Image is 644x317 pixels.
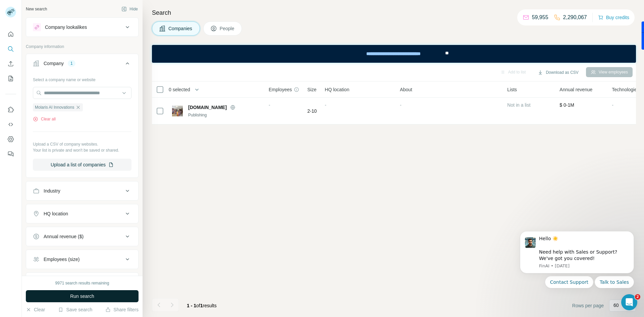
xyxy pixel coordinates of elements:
[26,183,138,199] button: Industry
[35,104,74,110] span: Molaris AI Innovations
[507,102,530,108] span: Not in a list
[196,303,200,308] span: of
[269,86,292,93] span: Employees
[307,108,317,114] span: 2-10
[44,233,84,240] div: Annual revenue ($)
[532,13,548,21] p: 59,955
[44,60,64,67] div: Company
[26,274,138,290] button: Technologies
[559,102,574,108] span: $ 0-1M
[563,13,587,21] p: 2,290,067
[5,133,16,145] button: Dashboard
[44,256,79,263] div: Employees (size)
[612,102,613,108] span: -
[152,45,636,63] iframe: Banner
[5,104,16,116] button: Use Surfe on LinkedIn
[172,106,183,116] img: Logo of yetkin.com.tr
[187,303,217,308] span: results
[26,19,138,35] button: Company lookalikes
[5,148,16,160] button: Feedback
[26,206,138,222] button: HQ location
[325,102,326,108] span: -
[621,294,637,310] iframe: Intercom live chat
[168,25,193,32] span: Companies
[5,28,16,40] button: Quick start
[635,294,640,300] span: 2
[68,60,75,66] div: 1
[70,293,94,300] span: Run search
[307,86,316,93] span: Size
[510,223,644,314] iframe: Intercom notifications message
[26,55,138,74] button: Company1
[26,44,139,50] p: Company information
[598,13,629,22] button: Buy credits
[188,112,261,118] div: Publishing
[400,86,412,93] span: About
[44,188,60,194] div: Industry
[105,306,139,313] button: Share filters
[559,86,592,93] span: Annual revenue
[5,58,16,70] button: Enrich CSV
[152,8,636,17] h4: Search
[117,4,143,14] button: Hide
[533,67,583,77] button: Download as CSV
[200,303,203,308] span: 1
[220,25,235,32] span: People
[26,6,47,12] div: New search
[33,141,131,147] p: Upload a CSV of company websites.
[26,290,139,302] button: Run search
[26,251,138,267] button: Employees (size)
[400,102,401,108] span: -
[188,104,227,111] span: [DOMAIN_NAME]
[33,147,131,153] p: Your list is private and won't be saved or shared.
[507,86,517,93] span: Lists
[33,116,56,122] button: Clear all
[58,306,92,313] button: Save search
[44,210,68,217] div: HQ location
[26,228,138,245] button: Annual revenue ($)
[269,102,270,108] span: -
[33,159,131,171] button: Upload a list of companies
[612,86,639,93] span: Technologies
[5,118,16,130] button: Use Surfe API
[187,303,196,308] span: 1 - 1
[5,43,16,55] button: Search
[33,74,131,83] div: Select a company name or website
[45,24,87,31] div: Company lookalikes
[55,280,109,286] div: 9971 search results remaining
[325,86,349,93] span: HQ location
[5,72,16,85] button: My lists
[169,86,190,93] span: 0 selected
[26,306,45,313] button: Clear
